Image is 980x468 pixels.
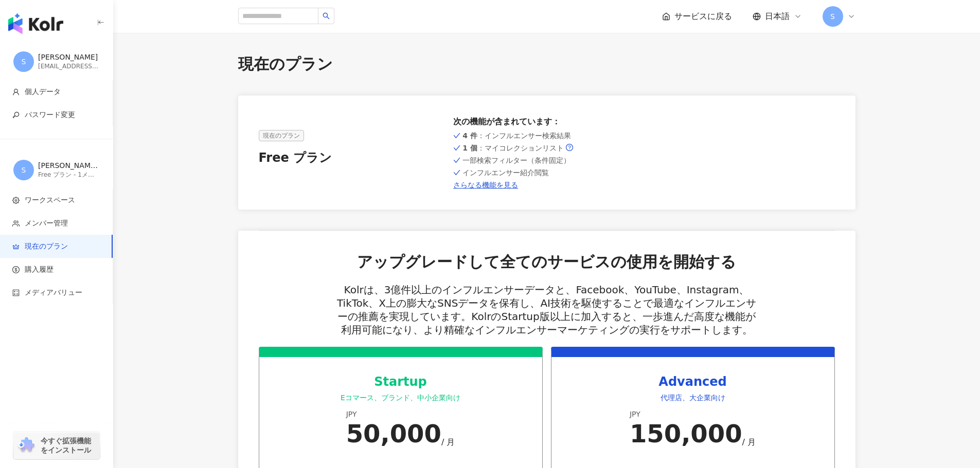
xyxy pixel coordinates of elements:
[357,251,736,273] p: アップグレードして全てのサービスの使用を開始する
[630,409,756,420] div: JPY
[25,288,82,298] span: メディアバリュー
[25,265,54,275] span: 購入履歴
[662,11,732,22] a: サービスに戻る
[453,144,460,152] span: check
[12,88,20,96] span: user
[346,419,441,448] div: 50,000
[462,132,571,140] span: ：インフルエンサー検索結果
[566,144,573,151] span: question-circle
[441,437,455,448] div: / 月
[259,130,304,141] span: 現在のプラン
[22,56,26,67] span: S
[25,110,75,120] span: パスワード変更
[25,241,68,252] span: 現在のプラン
[272,373,530,391] div: Startup
[453,169,460,177] span: check
[462,156,571,164] span: 一部検索フィルター（条件固定）
[38,62,100,71] div: [EMAIL_ADDRESS][PERSON_NAME][DOMAIN_NAME]
[12,266,20,273] span: dollar
[12,111,20,119] span: key
[830,11,835,22] span: S
[16,437,36,454] img: chrome extension
[630,419,742,448] div: 150,000
[765,11,790,22] span: 日本語
[259,149,446,167] div: Free プラン
[25,218,68,229] span: メンバー管理
[323,12,330,20] span: search
[25,87,61,97] span: 個人データ
[25,195,75,205] span: ワークスペース
[462,169,549,177] span: インフルエンサー紹介閲覧
[453,156,460,164] span: check
[13,432,100,459] a: chrome extension今すぐ拡張機能をインストール
[238,53,856,75] div: 現在のプラン
[341,394,460,402] span: Eコマース、ブランド、中小企業向け
[12,289,20,296] span: calculator
[462,132,477,140] strong: 4 件
[462,144,564,152] span: ：マイコレクションリスト
[564,373,822,391] div: Advanced
[22,164,26,176] span: S
[41,436,97,455] span: 今すぐ拡張機能をインストール
[453,181,640,189] a: さらなる機能を見る
[346,409,455,420] div: JPY
[462,144,477,152] strong: 1 個
[38,161,100,171] div: [PERSON_NAME]のワークスペース
[661,394,725,402] span: 代理店、大企業向け
[334,283,759,336] p: Kolrは、3億件以上のインフルエンサーデータと、Facebook、YouTube、Instagram、TikTok、X上の膨大なSNSデータを保有し、AI技術を駆使することで最適なインフルエン...
[38,171,100,179] div: Free プラン - 1メンバー
[674,11,732,22] span: サービスに戻る
[38,52,100,63] div: [PERSON_NAME]
[8,13,63,34] img: logo
[453,132,460,140] span: check
[453,116,640,127] div: 次の機能が含まれています ：
[742,437,756,448] div: / 月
